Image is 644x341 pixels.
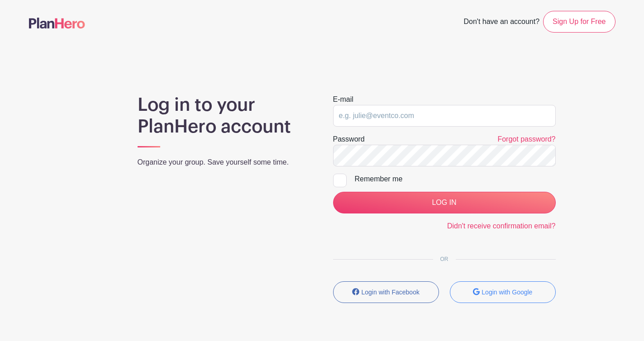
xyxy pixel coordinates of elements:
[333,281,439,303] button: Login with Facebook
[138,94,311,137] h1: Log in to your PlanHero account
[138,157,311,168] p: Organize your group. Save yourself some time.
[447,222,556,230] a: Didn't receive confirmation email?
[333,192,556,213] input: LOG IN
[463,13,539,33] span: Don't have an account?
[362,289,420,296] small: Login with Facebook
[333,105,556,127] input: e.g. julie@eventco.com
[333,94,353,105] label: E-mail
[450,281,556,303] button: Login with Google
[543,11,615,33] a: Sign Up for Free
[333,134,365,145] label: Password
[355,174,556,185] div: Remember me
[497,135,555,143] a: Forgot password?
[433,256,456,262] span: OR
[482,289,532,296] small: Login with Google
[29,18,85,28] img: logo-507f7623f17ff9eddc593b1ce0a138ce2505c220e1c5a4e2b4648c50719b7d32.svg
